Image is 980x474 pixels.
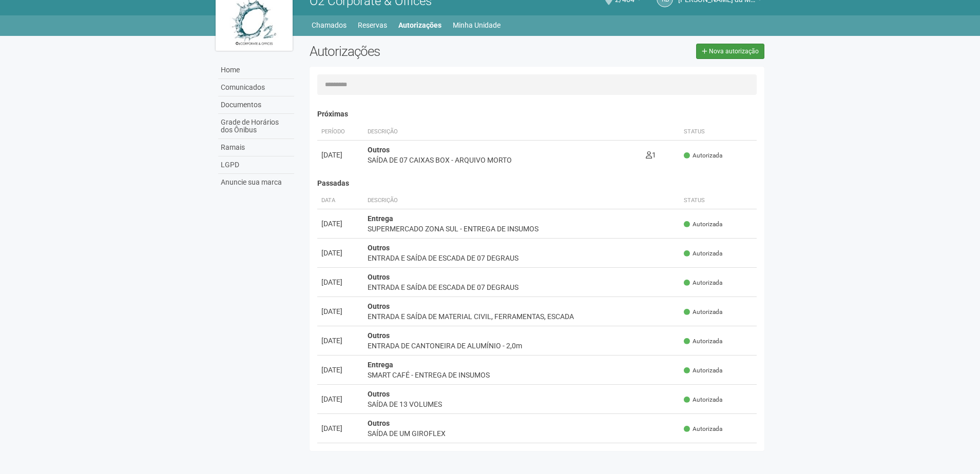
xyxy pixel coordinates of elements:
div: SAÍDA DE 13 VOLUMES [368,399,676,409]
a: Autorizações [398,18,441,32]
a: Home [218,62,294,79]
span: Autorizada [684,249,722,258]
div: SUPERMERCADO ZONA SUL - ENTREGA DE INSUMOS [368,224,676,234]
div: [DATE] [321,219,359,229]
strong: Outros [368,273,390,281]
div: SAÍDA DE 07 CAIXAS BOX - ARQUIVO MORTO [368,155,638,165]
a: Anuncie sua marca [218,174,294,191]
div: ENTRADA E SAÍDA DE MATERIAL CIVIL, FERRAMENTAS, ESCADA [368,311,676,322]
div: [DATE] [321,423,359,433]
span: Nova autorização [709,48,759,55]
a: Chamados [312,18,347,32]
h2: Autorizações [310,44,529,59]
th: Descrição [363,192,680,209]
a: Documentos [218,96,294,114]
div: [DATE] [321,277,359,287]
span: Autorizada [684,308,722,317]
a: Reservas [358,18,387,32]
span: Autorizada [684,279,722,287]
th: Período [317,124,363,141]
div: [DATE] [321,248,359,258]
strong: Outros [368,419,390,427]
span: Autorizada [684,337,722,346]
a: Nova autorização [696,44,764,59]
th: Descrição [363,124,642,141]
strong: Outros [368,331,390,340]
div: [DATE] [321,150,359,160]
th: Data [317,192,363,209]
span: 1 [646,151,656,159]
a: Comunicados [218,79,294,96]
a: Grade de Horários dos Ônibus [218,114,294,139]
div: ENTRADA E SAÍDA DE ESCADA DE 07 DEGRAUS [368,253,676,263]
span: Autorizada [684,396,722,404]
a: LGPD [218,156,294,174]
span: Autorizada [684,220,722,229]
div: [DATE] [321,306,359,317]
div: [DATE] [321,335,359,346]
th: Status [680,192,757,209]
strong: Outros [368,146,390,154]
strong: Outros [368,302,390,310]
div: ENTRADA E SAÍDA DE ESCADA DE 07 DEGRAUS [368,282,676,292]
div: [DATE] [321,394,359,404]
div: [DATE] [321,365,359,375]
h4: Próximas [317,110,757,118]
div: SAÍDA DE UM GIROFLEX [368,428,676,439]
strong: Entrega [368,214,393,223]
strong: Outros [368,390,390,398]
strong: Entrega [368,361,393,369]
a: Ramais [218,139,294,156]
span: Autorizada [684,151,722,160]
h4: Passadas [317,180,757,187]
strong: Outros [368,244,390,252]
a: Minha Unidade [453,18,501,32]
th: Status [680,124,757,141]
div: SMART CAFÉ - ENTREGA DE INSUMOS [368,370,676,380]
div: ENTRADA DE CANTONEIRA DE ALUMÍNIO - 2,0m [368,341,676,351]
span: Autorizada [684,366,722,375]
span: Autorizada [684,425,722,433]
